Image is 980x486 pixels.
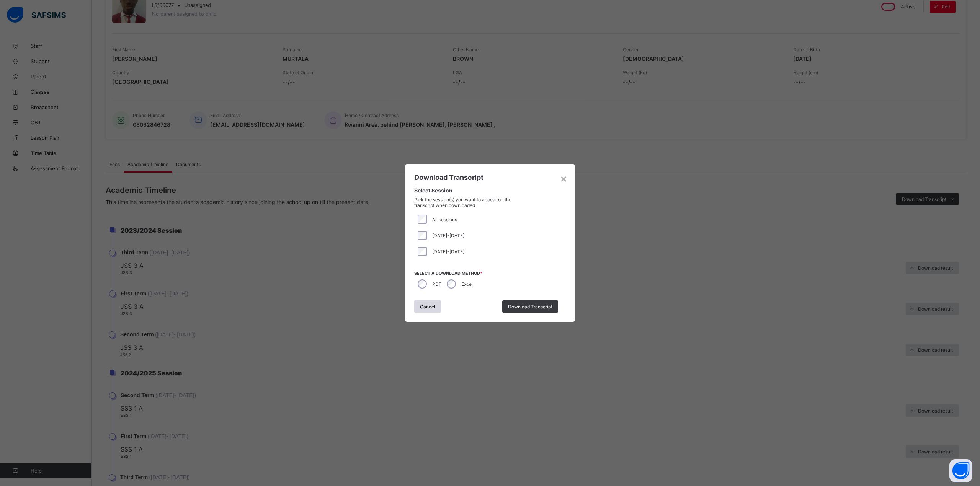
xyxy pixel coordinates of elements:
label: PDF [432,281,441,287]
div: × [560,172,567,185]
span: Select a download method [414,271,566,276]
div: , [414,181,560,208]
button: Open asap [949,459,972,482]
span: [DATE]-[DATE] [432,233,464,238]
span: All sessions [432,217,457,222]
span: [DATE]-[DATE] [432,249,464,254]
span: Pick the session(s) you want to appear on the transcript when downloaded [414,197,516,208]
span: Download Transcript [414,173,483,181]
span: Cancel [420,304,435,310]
span: Select Session [414,187,560,194]
span: Download Transcript [508,304,552,310]
label: Excel [461,281,473,287]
